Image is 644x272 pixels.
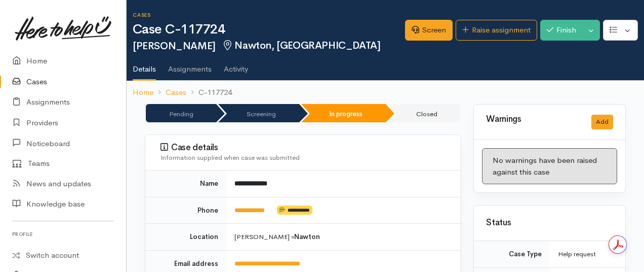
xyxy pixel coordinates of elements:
b: Nawton [294,232,320,241]
button: Add [591,115,613,129]
h2: [PERSON_NAME] [133,40,405,52]
span: [PERSON_NAME] » [234,232,320,241]
td: Phone [145,197,226,224]
div: Information supplied when case was submitted [160,153,449,163]
h6: Cases [133,12,405,18]
h6: Profile [12,227,114,241]
li: Closed [388,104,460,122]
a: Details [133,51,156,81]
div: No warnings have been raised against this case [482,148,617,184]
h1: Case C-117724 [133,22,405,37]
button: Finish [540,20,583,41]
a: Screen [405,20,453,41]
h3: Warnings [486,115,579,124]
a: Raise assignment [456,20,537,41]
td: Case Type [474,241,550,267]
td: Name [145,171,226,197]
h3: Case details [160,143,449,153]
li: Screening [218,104,299,122]
a: Assignments [168,51,212,80]
li: C-117724 [186,87,232,98]
h3: Status [486,218,613,228]
td: Help request [550,241,625,267]
a: Cases [166,87,186,98]
li: In progress [301,104,386,122]
a: Activity [224,51,248,80]
li: Pending [146,104,216,122]
span: Nawton, [GEOGRAPHIC_DATA] [222,39,381,52]
a: Home [133,87,153,98]
td: Location [145,224,226,251]
nav: breadcrumb [127,81,644,105]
